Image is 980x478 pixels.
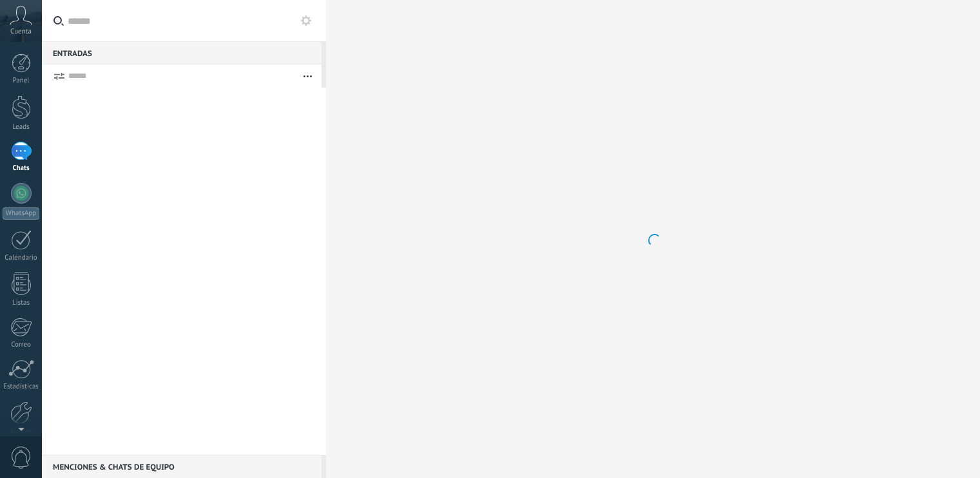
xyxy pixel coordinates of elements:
[294,64,322,88] button: Más
[3,254,40,262] div: Calendario
[3,207,39,220] div: WhatsApp
[42,41,322,64] div: Entradas
[3,341,40,349] div: Correo
[3,299,40,307] div: Listas
[3,383,40,391] div: Estadísticas
[3,77,40,85] div: Panel
[42,455,322,478] div: Menciones & Chats de equipo
[3,123,40,131] div: Leads
[3,164,40,173] div: Chats
[10,28,32,36] span: Cuenta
